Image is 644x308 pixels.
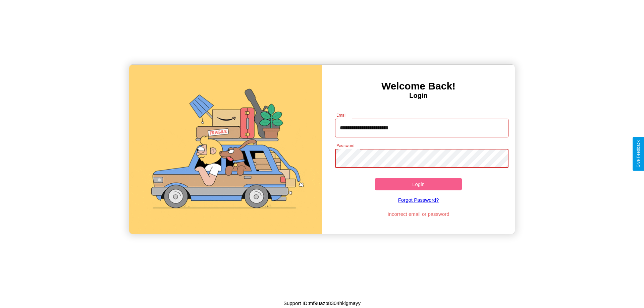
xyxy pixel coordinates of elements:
[336,143,354,148] label: Password
[129,65,322,234] img: gif
[283,299,361,308] p: Support ID: mf9uazp8304hklgmayy
[322,92,515,100] h4: Login
[336,112,347,118] label: Email
[375,178,462,190] button: Login
[636,140,641,168] div: Give Feedback
[332,209,505,219] p: Incorrect email or password
[322,80,515,92] h3: Welcome Back!
[332,190,505,209] a: Forgot Password?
